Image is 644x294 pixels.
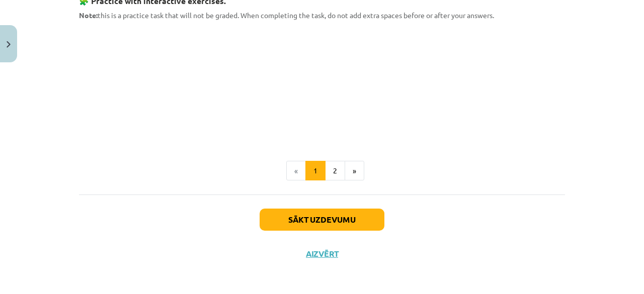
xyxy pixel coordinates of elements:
button: Sākt uzdevumu [260,209,384,231]
iframe: Topic 2. Grammar – will/ going to, first conditional. [79,27,565,136]
nav: Page navigation example [79,161,565,181]
button: 1 [305,161,326,181]
button: » [345,161,364,181]
span: this is a practice task that will not be graded. [79,11,239,20]
span: When completing the task, do not add extra spaces before or after your answers. [240,11,494,20]
button: 2 [325,161,345,181]
button: Aizvērt [303,249,341,259]
strong: Note: [79,11,98,20]
img: icon-close-lesson-0947bae3869378f0d4975bcd49f059093ad1ed9edebbc8119c70593378902aed.svg [7,41,11,48]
